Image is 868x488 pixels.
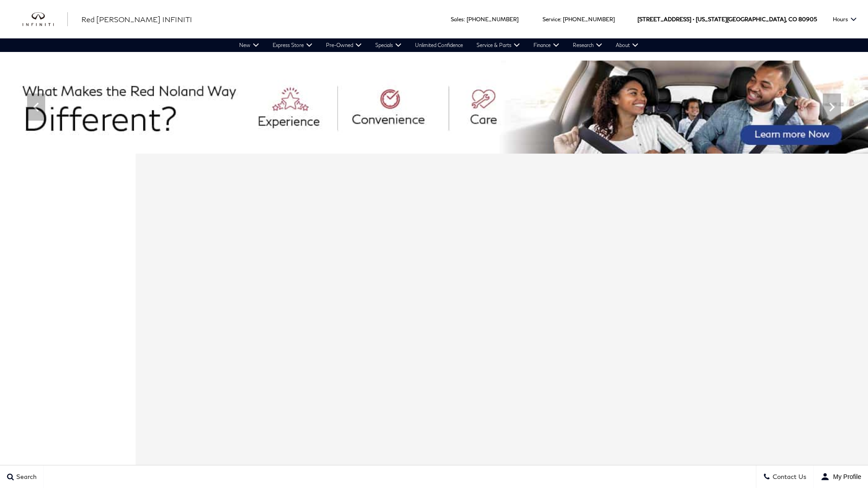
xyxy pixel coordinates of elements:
[81,14,192,25] a: Red [PERSON_NAME] INFINITI
[319,38,368,52] a: Pre-Owned
[563,16,615,23] a: [PHONE_NUMBER]
[23,12,68,27] img: INFINITI
[830,473,861,480] span: My Profile
[467,16,519,23] a: [PHONE_NUMBER]
[470,38,527,52] a: Service & Parts
[814,465,868,488] button: user-profile-menu
[408,38,470,52] a: Unlimited Confidence
[232,38,645,52] nav: Main Navigation
[566,38,609,52] a: Research
[637,16,817,23] a: [STREET_ADDRESS] • [US_STATE][GEOGRAPHIC_DATA], CO 80905
[368,38,408,52] a: Specials
[609,38,645,52] a: About
[14,473,37,481] span: Search
[527,38,566,52] a: Finance
[232,38,266,52] a: New
[81,15,192,23] span: Red [PERSON_NAME] INFINITI
[451,16,464,23] span: Sales
[23,12,68,27] a: infiniti
[560,16,561,23] span: :
[770,473,807,481] span: Contact Us
[266,38,319,52] a: Express Store
[542,16,560,23] span: Service
[464,16,465,23] span: :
